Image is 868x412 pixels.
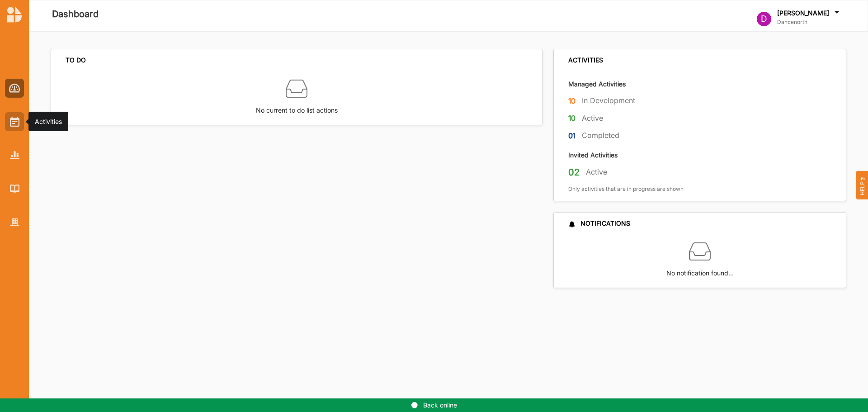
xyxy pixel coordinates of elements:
img: box [689,241,711,262]
a: Activities [5,112,24,131]
label: In Development [582,96,635,105]
div: Activities [35,117,62,126]
label: 02 [568,166,580,178]
label: Only activities that are in progress are shown [568,185,684,193]
label: No current to do list actions [256,99,338,115]
label: Completed [582,131,619,140]
a: Reports [5,146,24,165]
div: Back online [2,401,866,410]
a: Organisation [5,213,24,232]
div: NOTIFICATIONS [568,219,630,227]
label: Active [582,114,603,123]
label: Active [586,167,607,177]
label: 10 [568,113,576,124]
img: box [286,78,307,99]
img: Organisation [10,218,19,226]
div: D [757,12,771,26]
img: Library [10,185,19,192]
label: Invited Activities [568,151,618,159]
a: Library [5,179,24,198]
label: 10 [568,95,576,107]
div: TO DO [66,56,86,64]
label: Managed Activities [568,80,626,88]
a: Dashboard [5,79,24,98]
div: ACTIVITIES [568,56,603,64]
label: [PERSON_NAME] [777,9,829,17]
img: logo [7,6,22,23]
label: Dashboard [52,7,99,22]
img: Reports [10,151,19,159]
label: Dancenorth [777,19,841,26]
label: No notification found… [666,262,734,278]
label: 01 [568,130,576,142]
img: Activities [10,117,19,127]
img: Dashboard [9,84,20,93]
